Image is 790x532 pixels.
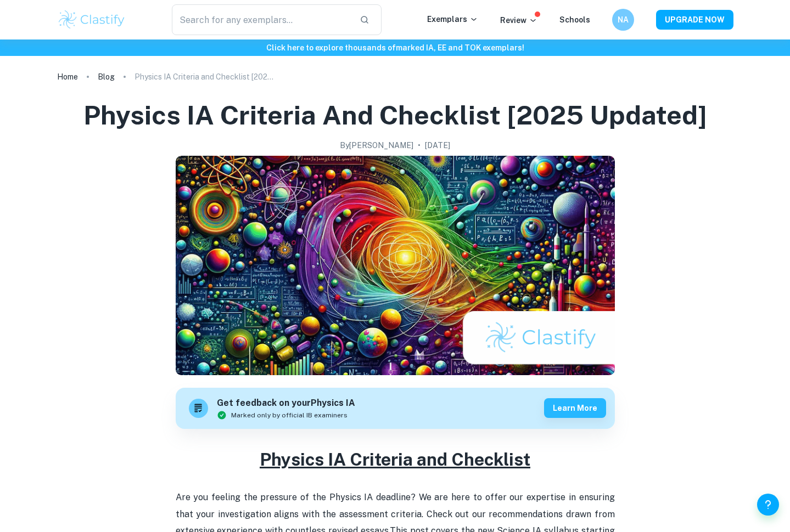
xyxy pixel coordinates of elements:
[176,388,615,429] a: Get feedback on yourPhysics IAMarked only by official IB examinersLearn more
[544,398,606,418] button: Learn more
[260,449,530,469] u: Physics IA Criteria and Checklist
[217,397,355,410] h6: Get feedback on your Physics IA
[559,15,590,24] a: Schools
[172,4,351,35] input: Search for any exemplars...
[500,14,537,26] p: Review
[2,42,788,54] h6: Click here to explore thousands of marked IA, EE and TOK exemplars !
[757,494,779,516] button: Help and Feedback
[425,139,450,151] h2: [DATE]
[612,9,634,31] button: NA
[656,10,733,30] button: UPGRADE NOW
[418,139,421,151] p: •
[340,139,413,151] h2: By [PERSON_NAME]
[617,14,629,26] h6: NA
[57,9,127,31] img: Clastify logo
[135,71,277,83] p: Physics IA Criteria and Checklist [2025 updated]
[98,69,115,84] a: Blog
[427,13,478,25] p: Exemplars
[57,69,78,84] a: Home
[231,410,348,420] span: Marked only by official IB examiners
[83,98,707,133] h1: Physics IA Criteria and Checklist [2025 updated]
[176,156,615,375] img: Physics IA Criteria and Checklist [2025 updated] cover image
